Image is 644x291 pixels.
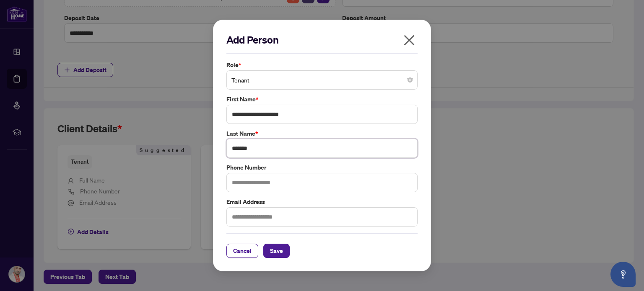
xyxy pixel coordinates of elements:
[402,33,416,47] span: close
[226,33,418,46] h2: Add Person
[226,244,258,258] button: Cancel
[226,95,418,104] label: First Name
[226,197,418,206] label: Email Address
[226,129,418,138] label: Last Name
[233,244,252,258] span: Cancel
[408,77,413,82] span: close-circle
[610,262,636,287] button: Open asap
[270,244,283,258] span: Save
[226,60,418,70] label: Role
[231,72,413,88] span: Tenant
[226,163,418,172] label: Phone Number
[263,244,290,258] button: Save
